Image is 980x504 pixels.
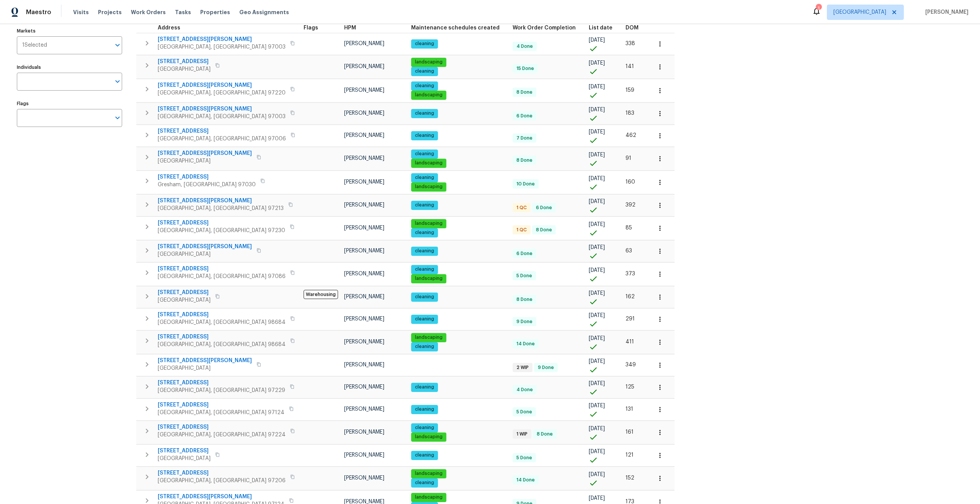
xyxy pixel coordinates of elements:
[513,409,535,415] span: 5 Done
[158,243,252,250] span: [STREET_ADDRESS][PERSON_NAME]
[626,25,639,31] span: DOM
[513,250,536,257] span: 6 Done
[412,151,437,157] span: cleaning
[158,265,286,273] span: [STREET_ADDRESS]
[412,110,437,117] span: cleaning
[922,8,969,16] span: [PERSON_NAME]
[626,156,631,161] span: 91
[513,364,532,371] span: 2 WIP
[626,41,635,46] span: 338
[412,406,437,413] span: cleaning
[589,381,605,386] span: [DATE]
[626,133,636,138] span: 462
[626,339,634,345] span: 411
[17,29,122,33] label: Markets
[513,455,535,461] span: 5 Done
[589,359,605,364] span: [DATE]
[131,8,166,16] span: Work Orders
[158,333,286,341] span: [STREET_ADDRESS]
[513,181,538,187] span: 10 Done
[158,219,285,227] span: [STREET_ADDRESS]
[344,156,384,161] span: [PERSON_NAME]
[239,8,289,16] span: Geo Assignments
[344,133,384,138] span: [PERSON_NAME]
[626,202,635,208] span: 392
[589,176,605,181] span: [DATE]
[589,199,605,204] span: [DATE]
[304,25,318,31] span: Flags
[158,296,211,304] span: [GEOGRAPHIC_DATA]
[344,294,384,299] span: [PERSON_NAME]
[158,205,284,212] span: [GEOGRAPHIC_DATA], [GEOGRAPHIC_DATA] 97213
[626,475,634,481] span: 152
[412,316,437,322] span: cleaning
[112,40,123,50] button: Open
[158,58,211,65] span: [STREET_ADDRESS]
[158,319,286,326] span: [GEOGRAPHIC_DATA], [GEOGRAPHIC_DATA] 98684
[158,357,252,364] span: [STREET_ADDRESS][PERSON_NAME]
[344,25,356,31] span: HPM
[412,229,437,236] span: cleaning
[589,245,605,250] span: [DATE]
[344,225,384,231] span: [PERSON_NAME]
[513,296,536,303] span: 8 Done
[158,173,256,181] span: [STREET_ADDRESS]
[412,59,446,65] span: landscaping
[412,132,437,139] span: cleaning
[158,65,211,73] span: [GEOGRAPHIC_DATA]
[304,290,338,299] span: Warehousing
[158,409,284,416] span: [GEOGRAPHIC_DATA], [GEOGRAPHIC_DATA] 97124
[412,184,446,190] span: landscaping
[344,248,384,254] span: [PERSON_NAME]
[412,343,437,350] span: cleaning
[412,92,446,98] span: landscaping
[158,341,286,348] span: [GEOGRAPHIC_DATA], [GEOGRAPHIC_DATA] 98684
[112,76,123,87] button: Open
[112,112,123,123] button: Open
[535,364,557,371] span: 9 Done
[344,406,384,412] span: [PERSON_NAME]
[412,424,437,431] span: cleaning
[589,313,605,318] span: [DATE]
[98,8,122,16] span: Projects
[175,10,191,15] span: Tasks
[412,160,446,166] span: landscaping
[412,83,437,89] span: cleaning
[158,157,252,165] span: [GEOGRAPHIC_DATA]
[626,88,634,93] span: 159
[626,111,634,116] span: 183
[22,42,47,49] span: 1 Selected
[626,384,634,390] span: 125
[626,316,635,322] span: 291
[412,494,446,501] span: landscaping
[158,493,284,501] span: [STREET_ADDRESS][PERSON_NAME]
[73,8,89,16] span: Visits
[158,289,211,296] span: [STREET_ADDRESS]
[158,89,286,97] span: [GEOGRAPHIC_DATA], [GEOGRAPHIC_DATA] 97220
[589,129,605,135] span: [DATE]
[344,339,384,345] span: [PERSON_NAME]
[412,470,446,477] span: landscaping
[344,271,384,276] span: [PERSON_NAME]
[589,152,605,158] span: [DATE]
[626,294,635,299] span: 162
[158,423,286,431] span: [STREET_ADDRESS]
[158,113,286,120] span: [GEOGRAPHIC_DATA], [GEOGRAPHIC_DATA] 97003
[158,135,286,143] span: [GEOGRAPHIC_DATA], [GEOGRAPHIC_DATA] 97006
[17,65,122,70] label: Individuals
[589,25,612,31] span: List date
[158,455,211,462] span: [GEOGRAPHIC_DATA]
[513,227,530,233] span: 1 QC
[589,496,605,501] span: [DATE]
[513,319,536,325] span: 9 Done
[158,81,286,89] span: [STREET_ADDRESS][PERSON_NAME]
[158,36,286,43] span: [STREET_ADDRESS][PERSON_NAME]
[589,336,605,341] span: [DATE]
[626,225,632,231] span: 85
[412,294,437,300] span: cleaning
[344,41,384,46] span: [PERSON_NAME]
[412,334,446,341] span: landscaping
[513,387,536,393] span: 4 Done
[17,101,122,106] label: Flags
[589,84,605,89] span: [DATE]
